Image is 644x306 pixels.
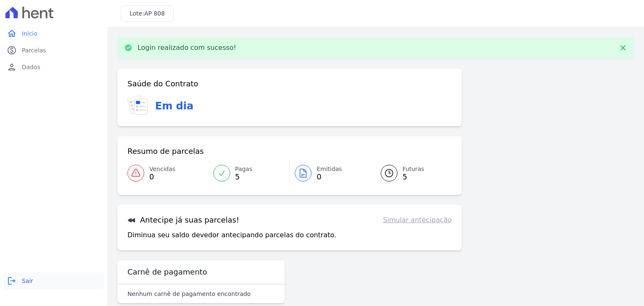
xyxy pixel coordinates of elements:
[290,161,371,185] a: Emitidas 0
[127,161,208,185] a: Vencidas 0
[127,79,198,89] h3: Saúde do Contrato
[127,230,336,240] p: Diminua seu saldo devedor antecipando parcelas do contrato.
[127,146,204,156] h3: Resumo de parcelas
[127,215,239,225] h3: Antecipe já suas parcelas!
[235,174,252,180] span: 5
[149,174,175,180] span: 0
[7,29,17,39] i: home
[383,215,452,225] a: Simular antecipação
[402,165,424,174] span: Futuras
[317,165,342,174] span: Emitidas
[317,174,342,180] span: 0
[22,29,37,38] span: Início
[402,174,424,180] span: 5
[7,276,17,286] i: logout
[130,9,165,18] h3: Lote:
[208,161,290,185] a: Pagas 5
[127,290,251,298] p: Nenhum carnê de pagamento encontrado
[371,161,452,185] a: Futuras 5
[7,62,17,72] i: person
[138,44,236,52] p: Login realizado com sucesso!
[22,277,33,285] span: Sair
[235,165,252,174] span: Pagas
[7,45,17,55] i: paid
[149,165,175,174] span: Vencidas
[3,272,104,289] a: logoutSair
[3,59,104,75] a: personDados
[127,267,207,277] h3: Carnê de pagamento
[3,42,104,59] a: paidParcelas
[155,99,193,114] h3: Em dia
[144,10,165,17] span: AP 808
[22,46,46,54] span: Parcelas
[22,63,40,71] span: Dados
[3,25,104,42] a: homeInício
